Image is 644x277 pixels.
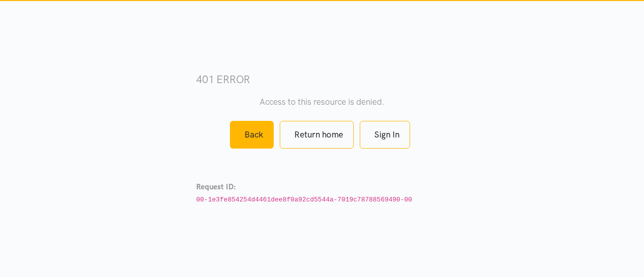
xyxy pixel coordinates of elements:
[196,72,448,87] h3: 401 error
[360,121,410,149] a: Sign In
[196,95,448,109] p: Access to this resource is denied.
[230,121,274,149] a: Back
[280,121,354,149] a: Return home
[196,182,236,191] strong: Request ID:
[196,196,412,203] code: 00-1e3fe854254d4461dee8f0a92cd5544a-7019c78788569490-00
